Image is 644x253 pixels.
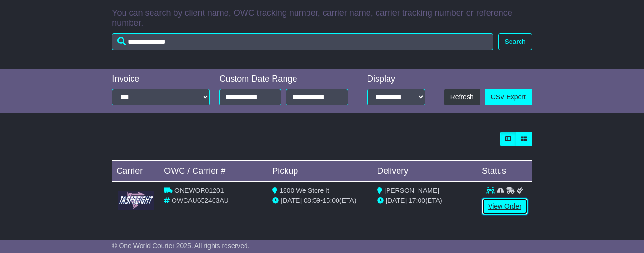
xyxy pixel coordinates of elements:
button: Search [498,33,532,50]
span: [PERSON_NAME] [384,187,439,194]
img: GetCarrierServiceLogo [118,191,154,210]
span: 08:59 [304,197,320,204]
a: View Order [482,198,528,215]
div: Custom Date Range [219,74,353,84]
span: 17:00 [409,197,425,204]
td: OWC / Carrier # [160,161,268,182]
span: OWCAU652463AU [172,197,229,204]
a: CSV Export [485,89,532,105]
span: 1800 We Store It [279,187,329,194]
button: Refresh [444,89,480,105]
p: You can search by client name, OWC tracking number, carrier name, carrier tracking number or refe... [112,8,532,29]
span: [DATE] [386,197,407,204]
span: [DATE] [281,197,302,204]
td: Carrier [112,161,160,182]
span: © One World Courier 2025. All rights reserved. [112,242,250,250]
td: Pickup [268,161,373,182]
div: Display [367,74,425,84]
div: Invoice [112,74,210,84]
div: - (ETA) [272,196,369,206]
div: (ETA) [377,196,474,206]
td: Delivery [373,161,478,182]
td: Status [478,161,532,182]
span: ONEWOR01201 [174,187,224,194]
span: 15:00 [323,197,339,204]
